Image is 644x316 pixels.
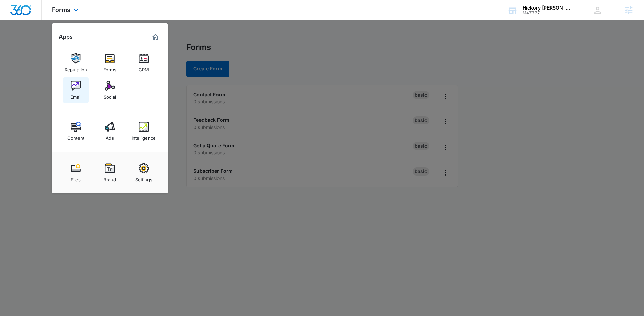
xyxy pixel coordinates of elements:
[135,173,152,182] div: Settings
[131,118,157,144] a: Intelligence
[63,77,89,103] a: Email
[65,64,87,72] div: Reputation
[523,5,572,11] div: account name
[63,160,89,186] a: Files
[52,6,70,13] span: Forms
[139,64,149,72] div: CRM
[67,132,84,141] div: Content
[131,50,157,76] a: CRM
[63,50,89,76] a: Reputation
[71,173,81,182] div: Files
[132,132,156,141] div: Intelligence
[63,118,89,144] a: Content
[131,160,157,186] a: Settings
[150,32,161,43] a: Marketing 360® Dashboard
[103,173,116,182] div: Brand
[70,91,81,100] div: Email
[104,91,116,100] div: Social
[523,11,572,15] div: account id
[97,77,123,103] a: Social
[97,160,123,186] a: Brand
[106,132,114,141] div: Ads
[97,118,123,144] a: Ads
[97,50,123,76] a: Forms
[103,64,116,72] div: Forms
[59,34,73,40] h2: Apps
